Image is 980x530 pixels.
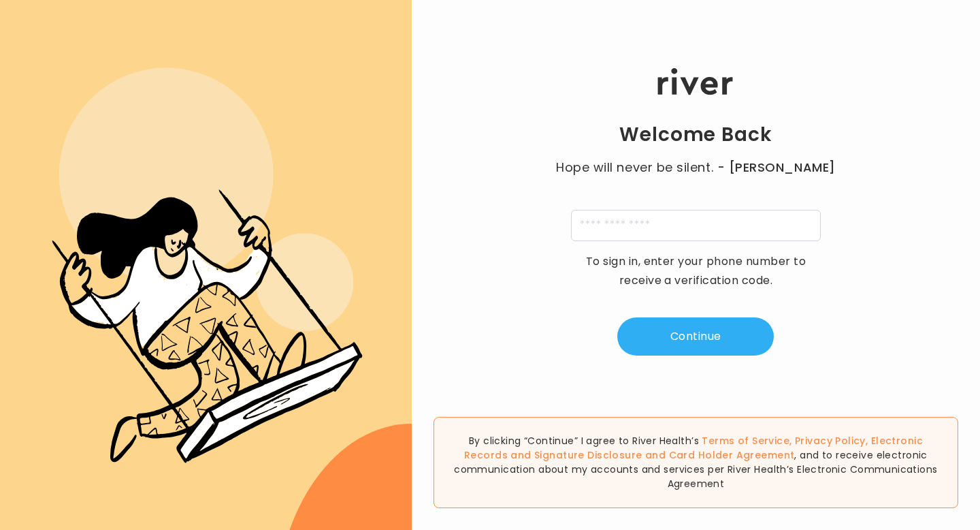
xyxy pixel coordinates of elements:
[434,417,958,508] div: By clicking “Continue” I agree to River Health’s
[454,448,937,490] span: , and to receive electronic communication about my accounts and services per River Health’s Elect...
[795,434,866,448] a: Privacy Policy
[702,434,789,448] a: Terms of Service
[617,317,774,356] button: Continue
[542,158,849,177] p: Hope will never be silent.
[619,123,772,147] h1: Welcome Back
[576,252,815,290] p: To sign in, enter your phone number to receive a verification code.
[717,158,836,177] span: - [PERSON_NAME]
[464,434,923,462] a: Electronic Records and Signature Disclosure
[464,434,923,462] span: , , and
[669,448,795,462] a: Card Holder Agreement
